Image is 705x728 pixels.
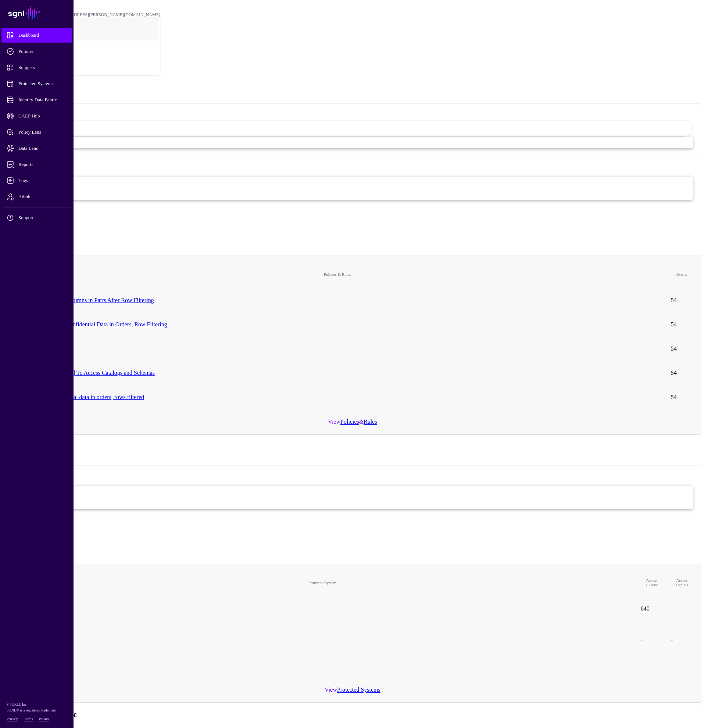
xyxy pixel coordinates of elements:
[12,297,154,303] a: US Users Can See All Columns in Parts After Row Filtering
[15,38,160,62] a: POC
[7,161,79,168] span: Reports
[12,394,144,400] a: 6OE300 access confidential data in orders, rows filtered
[667,385,697,409] td: 54
[8,569,636,596] th: Protected System
[1,76,72,91] a: Protected Systems
[667,621,697,660] td: -
[3,682,702,702] div: View
[7,48,79,55] span: Policies
[3,86,702,96] h2: Dashboard
[1,141,72,156] a: Data Lens
[15,12,160,18] div: [PERSON_NAME][EMAIL_ADDRESS][PERSON_NAME][DOMAIN_NAME]
[12,200,693,217] div: 284
[7,112,79,120] span: CAEP Hub
[1,189,72,204] a: Admin
[667,361,697,385] td: 54
[1,60,72,75] a: Snippets
[637,569,666,596] th: Access Checks
[12,710,693,719] h3: Identity Data Fabric
[7,702,67,707] p: © [URL], Inc
[1,125,72,140] a: Policy Lens
[667,569,697,596] th: Access Denials
[7,717,18,721] a: Privacy
[667,337,697,361] td: 54
[337,687,380,693] a: Protected Systems
[667,313,697,336] td: 54
[7,32,79,39] span: Dashboard
[39,717,49,721] a: Patents
[12,509,693,526] div: 640
[12,370,155,376] a: Allow [PERSON_NAME] To Access Catalogs and Schemas
[667,289,697,312] td: 54
[364,419,377,425] a: Rules
[12,112,693,120] h3: Policies & Rules
[7,145,79,152] span: Data Lens
[7,177,79,184] span: Logs
[3,414,702,434] div: View &
[7,128,79,136] span: Policy Lens
[637,621,666,660] td: -
[12,470,693,479] strong: Access Checks
[1,28,72,43] a: Dashboard
[1,109,72,123] a: CAEP Hub
[667,261,697,288] th: Events
[12,161,693,170] strong: Events
[7,707,67,713] p: SGNL® is a registered trademark
[7,193,79,200] span: Admin
[15,64,160,69] div: Log out
[7,96,79,104] span: Identity Data Fabric
[1,157,72,172] a: Reports
[24,717,33,721] a: Terms
[637,597,666,620] td: 640
[7,214,79,221] span: Support
[4,4,69,21] a: SGNL
[7,80,79,87] span: Protected Systems
[8,261,666,288] th: Policies & Rules
[7,64,79,71] span: Snippets
[667,597,697,620] td: -
[12,321,167,327] a: US Users Access Non-Confidential Data in Orders, Row Filtering
[1,44,72,59] a: Policies
[340,419,359,425] a: Policies
[1,173,72,188] a: Logs
[12,442,693,451] h3: Protected Systems
[1,93,72,107] a: Identity Data Fabric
